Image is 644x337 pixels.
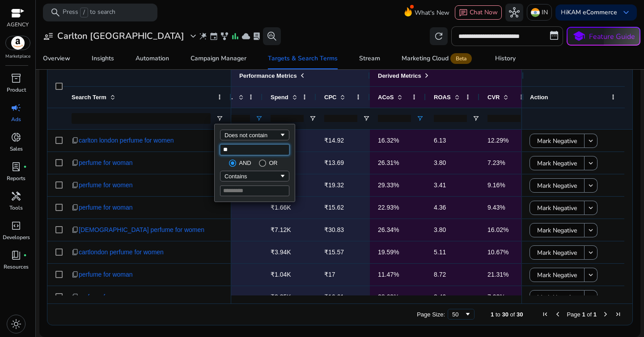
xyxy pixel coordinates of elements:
p: 28.69% [378,288,418,306]
span: 30 [517,311,523,318]
span: Action [530,94,548,101]
div: Targets & Search Terms [268,55,338,62]
mat-icon: keyboard_arrow_down [587,293,595,301]
span: content_copy [72,181,79,189]
h3: Carlton [GEOGRAPHIC_DATA] [57,31,184,42]
span: Chat Now [470,8,498,17]
p: 16.32% [378,131,418,150]
div: OR [269,160,277,166]
p: Resources [4,263,29,271]
div: Does not contain [225,132,279,139]
mat-icon: keyboard_arrow_down [587,181,595,190]
button: search_insights [263,27,281,45]
span: ₹7.12K [271,226,291,233]
span: cloud [241,32,250,41]
button: Mark Negative [530,201,585,215]
p: Feature Guide [589,31,635,42]
span: Spend [271,94,288,101]
span: perfume for women [79,176,133,194]
p: Product [7,86,26,94]
button: Open Filter Menu [416,115,424,122]
span: 3.41 [434,181,446,189]
span: 9.43% [487,204,505,211]
p: 29.33% [378,176,418,194]
span: ₹19.32 [324,181,344,189]
span: bar_chart [231,32,240,41]
span: wand_stars [199,32,208,41]
mat-icon: keyboard_arrow_down [587,249,595,257]
span: 8.72 [434,271,446,278]
span: refresh [433,31,444,42]
span: perfume for woman [79,288,133,306]
button: Mark Negative [530,245,585,260]
input: Search Term Filter Input [72,113,211,124]
span: content_copy [72,159,79,166]
span: 6.13 [434,137,446,144]
span: ₹1.04K [271,271,291,278]
span: of [587,311,592,318]
span: Beta [450,53,472,64]
span: 4.36 [434,204,446,211]
span: ₹30.83 [324,226,344,233]
span: What's New [415,5,449,21]
span: perfume for woman [79,198,133,217]
span: ₹16.61 [324,293,344,300]
span: Search Term [72,94,106,101]
span: CVR [487,94,500,101]
span: keyboard_arrow_down [621,7,631,18]
span: Mark Negative [537,177,577,195]
button: chatChat Now [455,5,502,20]
div: Campaign Manager [191,55,246,62]
span: ₹3.94K [271,249,291,256]
div: Page Size [448,309,475,320]
span: fiber_manual_record [23,253,27,257]
button: Mark Negative [530,178,585,193]
button: Mark Negative [530,223,585,237]
span: school [572,30,585,43]
p: 26.34% [378,221,418,239]
div: Filtering operator [220,171,289,181]
span: Mark Negative [537,288,577,307]
button: Mark Negative [530,290,585,304]
button: Mark Negative [530,156,585,170]
span: Derived Metrics [378,72,421,79]
span: 1 [582,311,585,318]
div: Column Filter [214,124,295,202]
span: fiber_manual_record [23,165,27,168]
span: ₹3.35K [271,293,291,300]
p: Press to search [63,8,115,17]
span: ACoS [378,94,394,101]
span: 3.49 [434,293,446,300]
b: KAM eCommerce [567,8,617,17]
span: expand_more [188,31,199,42]
span: 30 [502,311,508,318]
span: Page [567,311,580,318]
span: to [496,311,500,318]
span: 1 [593,311,597,318]
span: inventory_2 [11,73,21,84]
p: Ads [11,115,21,123]
button: Open Filter Menu [309,115,316,122]
mat-icon: keyboard_arrow_down [587,137,595,145]
button: Open Filter Menu [472,115,479,122]
input: Filter Value [220,144,289,155]
span: content_copy [72,293,79,300]
input: Filter Value [220,185,289,196]
span: ₹13.69 [324,159,344,166]
span: content_copy [72,249,79,256]
p: IN [542,4,548,20]
mat-icon: keyboard_arrow_down [587,204,595,212]
div: Marketing Cloud [402,55,474,62]
span: content_copy [72,204,79,211]
button: Open Filter Menu [363,115,370,122]
span: 21.31% [487,271,508,278]
p: AGENCY [7,21,29,29]
button: refresh [430,27,448,45]
span: lab_profile [252,32,261,41]
div: First Page [542,311,549,318]
span: campaign [11,102,21,113]
span: 5.11 [434,249,446,256]
span: / [80,8,88,17]
p: Sales [10,145,23,153]
p: Hi [561,9,617,16]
